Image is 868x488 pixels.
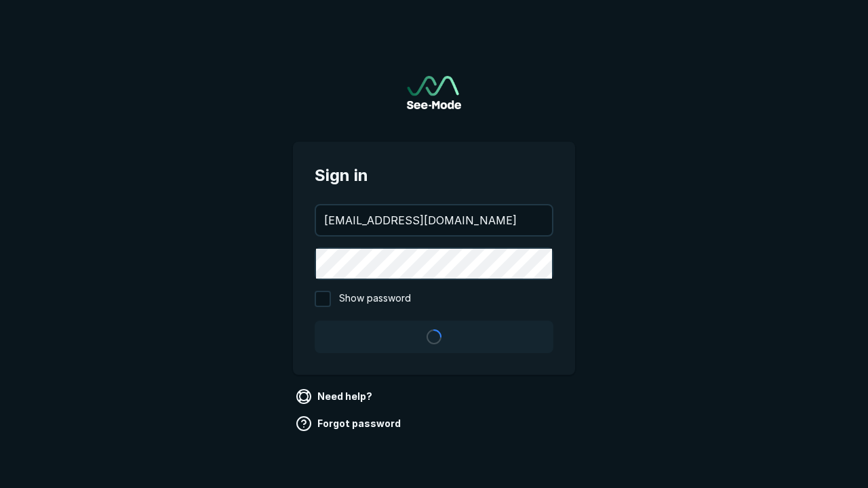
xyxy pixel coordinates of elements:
a: Go to sign in [407,76,461,109]
a: Need help? [293,386,378,407]
a: Forgot password [293,413,406,434]
span: Show password [339,291,411,307]
span: Sign in [315,163,553,188]
img: See-Mode Logo [407,76,461,109]
input: your@email.com [316,205,552,235]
